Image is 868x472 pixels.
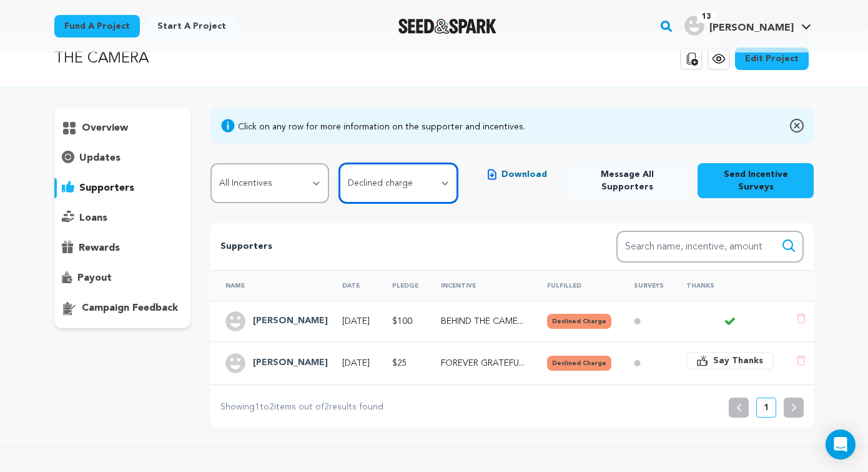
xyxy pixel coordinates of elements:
span: $25 [392,359,407,368]
span: Message All Supporters [577,168,678,193]
th: Thanks [671,270,781,301]
p: rewards [79,241,120,256]
span: Download [501,168,547,181]
button: Declined Charge [547,356,611,371]
button: overview [54,118,190,138]
p: payout [77,271,112,286]
div: Open Intercom Messenger [826,429,856,459]
p: BEHIND THE CAMERA [441,315,525,328]
span: 1 [255,403,260,411]
span: 2 [269,403,274,411]
button: Download [478,163,557,186]
p: Supporters [220,239,576,254]
h4: Kim Sagami [253,314,328,329]
button: loans [54,208,190,228]
p: FOREVER GRATEFUL [441,357,525,369]
img: Seed&Spark Logo Dark Mode [398,19,496,34]
p: campaign feedback [82,301,178,316]
button: Say Thanks [686,352,774,369]
a: Fund a project [54,15,140,38]
p: 1 [764,401,769,414]
button: Send Incentive Surveys [698,163,814,198]
button: 1 [756,398,776,418]
div: Click on any row for more information on the supporter and incentives. [238,121,525,133]
p: supporters [79,181,134,196]
a: Edit Project [735,48,809,70]
button: campaign feedback [54,298,190,318]
button: payout [54,268,190,288]
th: Incentive [426,270,532,301]
span: 13 [697,11,716,23]
p: updates [79,151,121,166]
div: Steve S.'s Profile [684,16,794,36]
button: rewards [54,238,190,258]
input: Search name, incentive, amount [616,231,804,263]
a: Seed&Spark Homepage [398,19,496,34]
th: Fulfilled [532,270,619,301]
p: [DATE] [342,357,370,369]
button: Declined Charge [547,314,611,329]
img: close-o.svg [790,118,804,133]
p: [DATE] [342,315,370,328]
span: [PERSON_NAME] [709,23,794,33]
p: Showing to items out of results found [220,400,383,415]
img: user.png [225,353,245,373]
a: Steve S.'s Profile [682,13,814,36]
p: overview [82,121,128,136]
th: Name [210,270,327,301]
h4: Josh Lewis [253,356,328,371]
img: user.png [225,311,245,331]
button: supporters [54,178,190,198]
span: Steve S.'s Profile [682,13,814,39]
span: 2 [324,403,329,411]
img: user.png [684,16,704,36]
th: Date [327,270,377,301]
th: Pledge [377,270,426,301]
p: loans [79,211,107,226]
button: Message All Supporters [567,163,688,198]
a: Start a project [147,15,236,38]
span: $100 [392,317,412,326]
button: updates [54,148,190,168]
p: THE CAMERA [54,48,149,70]
span: Say Thanks [713,354,763,367]
th: Surveys [619,270,671,301]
